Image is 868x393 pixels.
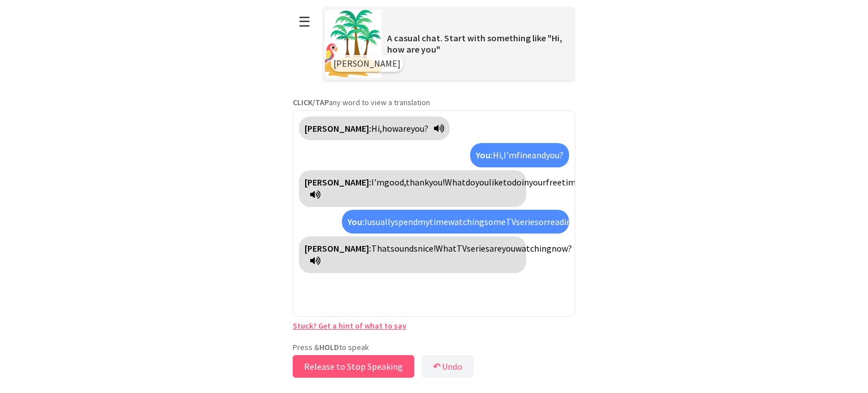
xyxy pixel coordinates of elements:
span: you! [429,176,445,188]
strong: [PERSON_NAME]: [305,176,371,188]
span: time? [562,176,584,188]
button: ☰ [293,7,316,36]
span: your [529,176,546,188]
span: do [512,176,522,188]
strong: CLICK/TAP [293,97,329,107]
div: Click to translate [299,170,526,207]
span: I'm [504,149,517,161]
div: Click to translate [470,143,569,167]
span: are [398,123,411,134]
span: watching [515,243,552,254]
span: and [532,149,546,161]
button: Release to Stop Speaking [293,355,414,378]
p: any word to view a translation [293,97,575,107]
span: do [466,176,475,188]
span: you [475,176,489,188]
span: Hi, [371,123,382,134]
span: nice! [418,243,436,254]
p: Press & to speak [293,342,575,352]
span: Hi, [493,149,504,161]
span: some [484,216,506,227]
span: good, [384,176,406,188]
span: What [436,243,457,254]
span: series [516,216,539,227]
span: free [546,176,562,188]
strong: [PERSON_NAME]: [305,123,371,134]
span: usually [367,216,394,227]
span: you? [546,149,563,161]
strong: You: [476,149,493,161]
a: Stuck? Get a hint of what to say [293,321,406,331]
span: TV [457,243,467,254]
span: watching [448,216,484,227]
span: are [489,243,502,254]
span: sounds [390,243,418,254]
strong: [PERSON_NAME]: [305,243,371,254]
b: ↶ [433,361,440,372]
span: like [489,176,503,188]
span: to [503,176,512,188]
span: series [467,243,489,254]
img: Scenario Image [325,10,381,77]
span: my [418,216,429,227]
button: ↶Undo [422,355,474,378]
span: or [539,216,547,227]
strong: You: [348,216,364,227]
span: time [429,216,448,227]
span: thank [406,176,429,188]
span: fine [517,149,532,161]
span: A casual chat. Start with something like "Hi, how are you" [387,32,562,55]
div: Click to translate [299,236,526,273]
span: spend [394,216,418,227]
span: I [364,216,367,227]
span: how [382,123,398,134]
span: That [371,243,390,254]
div: Click to translate [342,210,569,234]
span: [PERSON_NAME] [333,58,401,69]
strong: HOLD [319,342,339,352]
span: reading. [547,216,578,227]
span: you [502,243,515,254]
span: I'm [371,176,384,188]
span: What [445,176,466,188]
span: in [522,176,529,188]
span: you? [411,123,428,134]
span: now? [552,243,572,254]
span: TV [506,216,516,227]
div: Click to translate [299,116,450,140]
